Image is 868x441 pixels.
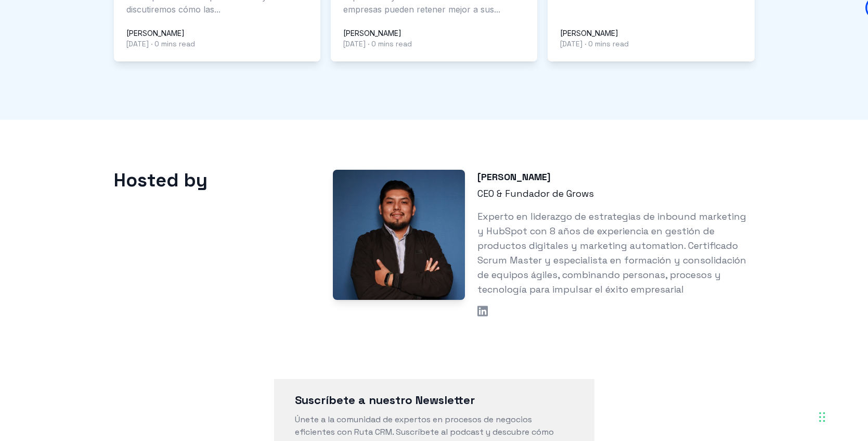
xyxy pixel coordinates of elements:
p: CEO & Fundador de Grows [477,186,754,201]
span: 0 mins read [371,39,412,49]
time: [DATE] [560,39,582,49]
time: [DATE] [126,39,149,49]
a: [PERSON_NAME] [343,29,401,37]
span: 0 mins read [154,39,195,49]
img: Stuart Toledo - Podcast Host [333,170,465,300]
time: [DATE] [343,39,366,49]
a: [PERSON_NAME] [560,29,618,37]
h3: [PERSON_NAME] [477,170,754,184]
span: · [585,39,586,49]
p: Experto en liderazgo de estrategias de inbound marketing y HubSpot con 8 años de experiencia en g... [477,209,754,297]
span: 0 mins read [588,39,629,49]
span: · [368,39,369,49]
h2: Hosted by [114,170,316,191]
span: · [151,39,152,49]
h3: Suscríbete a nuestro Newsletter [295,395,574,405]
div: Drag [819,401,825,433]
a: [PERSON_NAME] [126,29,185,37]
iframe: Chat Widget [681,295,868,441]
